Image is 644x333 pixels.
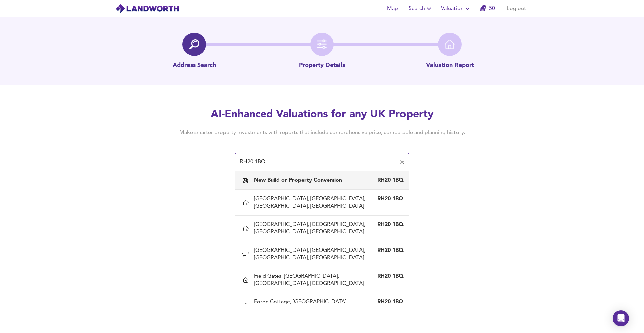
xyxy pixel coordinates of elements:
div: [GEOGRAPHIC_DATA], [GEOGRAPHIC_DATA], [GEOGRAPHIC_DATA], [GEOGRAPHIC_DATA] [254,195,377,210]
div: RH20 1BQ [377,195,404,203]
span: Log out [507,4,526,13]
div: RH20 1BQ [377,221,404,228]
img: filter-icon [317,39,327,49]
span: Valuation [441,4,472,13]
img: home-icon [445,39,455,49]
div: RH20 1BQ [377,298,404,306]
div: Open Intercom Messenger [613,310,629,326]
div: Field Gates, [GEOGRAPHIC_DATA], [GEOGRAPHIC_DATA], [GEOGRAPHIC_DATA] [254,273,377,287]
button: Valuation [438,2,474,15]
div: Forge Cottage, [GEOGRAPHIC_DATA], [GEOGRAPHIC_DATA], [GEOGRAPHIC_DATA] [254,298,377,313]
input: Enter a postcode to start... [238,156,396,169]
img: logo [115,4,179,14]
img: search-icon [189,39,199,49]
b: New Build or Property Conversion [254,178,342,183]
a: 50 [480,4,495,13]
h4: Make smarter property investments with reports that include comprehensive price, comparable and p... [169,129,475,136]
p: Valuation Report [426,61,474,70]
span: Map [384,4,400,13]
div: RH20 1BQ [377,247,404,254]
button: 50 [477,2,498,15]
button: Map [382,2,403,15]
button: Search [406,2,436,15]
div: RH20 1BQ [377,177,404,184]
h2: AI-Enhanced Valuations for any UK Property [169,107,475,122]
p: Address Search [173,61,216,70]
button: Log out [504,2,529,15]
div: [GEOGRAPHIC_DATA], [GEOGRAPHIC_DATA], [GEOGRAPHIC_DATA], [GEOGRAPHIC_DATA] [254,221,377,236]
button: Clear [397,158,407,167]
span: Search [409,4,433,13]
div: [GEOGRAPHIC_DATA], [GEOGRAPHIC_DATA], [GEOGRAPHIC_DATA], [GEOGRAPHIC_DATA] [254,247,377,262]
div: RH20 1BQ [377,273,404,280]
p: Property Details [299,61,345,70]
